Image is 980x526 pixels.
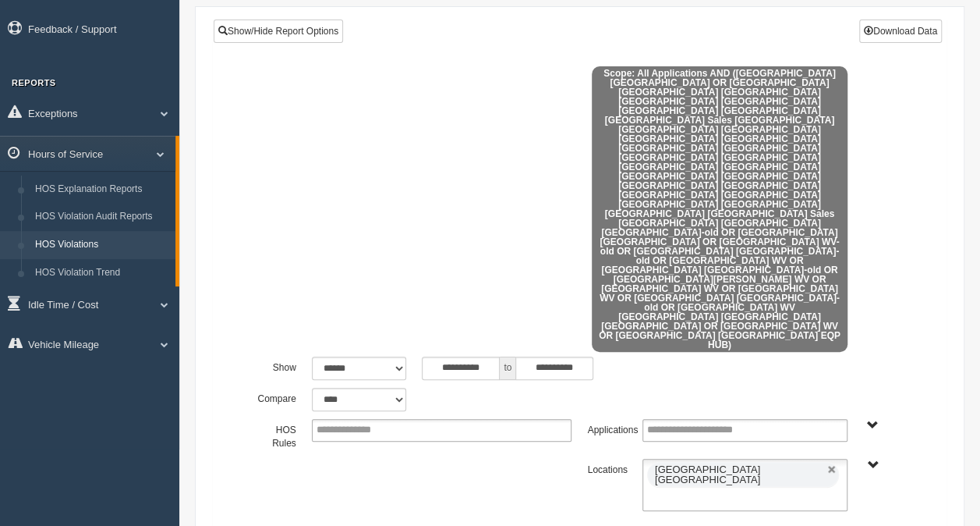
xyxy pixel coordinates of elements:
[579,419,635,438] label: Applications
[214,20,343,43] a: Show/Hide Report Options
[28,231,175,259] a: HOS Violations
[859,20,942,43] button: Download Data
[249,357,304,375] label: Show
[28,203,175,231] a: HOS Violation Audit Reports
[249,419,304,451] label: HOS Rules
[655,464,760,485] span: [GEOGRAPHIC_DATA] [GEOGRAPHIC_DATA]
[249,388,304,407] label: Compare
[28,259,175,287] a: HOS Violation Trend
[28,176,175,204] a: HOS Explanation Reports
[592,66,848,352] span: Scope: All Applications AND ([GEOGRAPHIC_DATA] [GEOGRAPHIC_DATA] OR [GEOGRAPHIC_DATA] [GEOGRAPHIC...
[580,459,635,478] label: Locations
[500,357,515,380] span: to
